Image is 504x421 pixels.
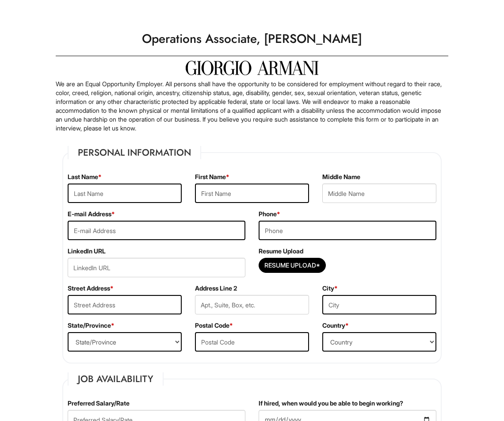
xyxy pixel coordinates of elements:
label: First Name [195,172,229,181]
label: State/Province [68,321,115,330]
input: Middle Name [322,184,436,203]
label: Postal Code [195,321,233,330]
label: LinkedIn URL [68,247,106,256]
input: Apt., Suite, Box, etc. [195,295,309,314]
input: LinkedIn URL [68,258,245,277]
h1: Operations Associate, [PERSON_NAME] [51,27,453,51]
input: Phone [259,221,436,240]
p: We are an Equal Opportunity Employer. All persons shall have the opportunity to be considered for... [56,80,448,133]
input: First Name [195,184,309,203]
label: Phone [259,210,280,218]
label: Resume Upload [259,247,303,256]
input: City [322,295,436,314]
label: Middle Name [322,172,360,181]
label: Street Address [68,284,114,293]
button: Resume Upload*Resume Upload* [259,258,326,273]
input: Postal Code [195,332,309,352]
label: City [322,284,338,293]
label: Last Name [68,172,102,181]
label: Country [322,321,349,330]
img: Giorgio Armani [186,61,318,75]
input: Last Name [68,184,182,203]
select: State/Province [68,332,182,352]
legend: Personal Information [68,146,201,159]
label: Preferred Salary/Rate [68,399,130,408]
input: Street Address [68,295,182,314]
legend: Job Availability [68,372,164,386]
label: E-mail Address [68,210,115,218]
label: If hired, when would you be able to begin working? [259,399,403,408]
input: E-mail Address [68,221,245,240]
label: Address Line 2 [195,284,237,293]
select: Country [322,332,436,352]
